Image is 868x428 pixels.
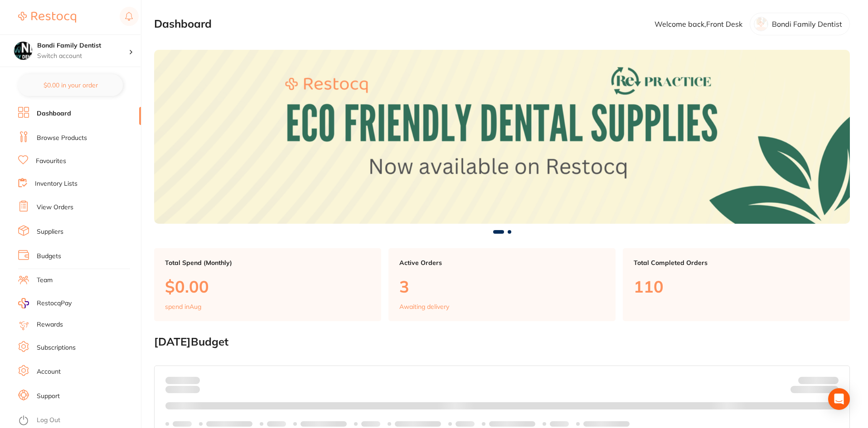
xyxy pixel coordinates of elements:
p: Labels extended [301,420,347,428]
a: Support [37,392,60,401]
p: 3 [399,277,605,296]
strong: $0.00 [184,376,200,385]
a: RestocqPay [18,298,72,308]
a: Team [37,276,53,285]
p: Remaining: [790,384,839,395]
p: Budget: [798,377,839,384]
h2: Dashboard [154,18,212,30]
p: Labels extended [489,420,535,428]
div: Open Intercom Messenger [828,388,850,410]
p: Labels [550,420,569,428]
a: Log Out [37,416,60,425]
p: Labels [361,420,380,428]
a: Rewards [37,320,63,329]
a: Restocq Logo [18,7,76,28]
p: Labels [267,420,286,428]
p: Labels extended [583,420,630,428]
a: Favourites [36,157,66,166]
p: Total Completed Orders [634,259,839,266]
p: Labels [456,420,475,428]
p: Active Orders [399,259,605,266]
p: month [165,384,200,395]
img: Restocq Logo [18,12,76,23]
p: $0.00 [165,277,370,296]
img: Bondi Family Dentist [14,42,32,60]
p: Labels extended [206,420,252,428]
a: Total Spend (Monthly)$0.00spend inAug [154,248,381,322]
a: View Orders [37,203,73,212]
a: Dashboard [37,109,71,118]
a: Inventory Lists [35,179,78,188]
p: Labels [173,420,192,428]
button: Log Out [18,414,138,428]
a: Subscriptions [37,343,76,352]
p: spend in Aug [165,303,201,310]
p: Total Spend (Monthly) [165,259,370,266]
strong: $0.00 [823,387,839,395]
a: Browse Products [37,134,87,143]
p: Switch account [37,52,129,61]
p: Awaiting delivery [399,303,449,310]
p: Spent: [165,377,200,384]
img: RestocqPay [18,298,29,308]
a: Suppliers [37,227,63,236]
a: Budgets [37,252,61,261]
h4: Bondi Family Dentist [37,41,129,50]
a: Account [37,367,61,376]
strong: $NaN [821,376,839,385]
img: Dashboard [154,50,850,224]
span: RestocqPay [37,299,72,308]
p: Labels extended [395,420,441,428]
a: Active Orders3Awaiting delivery [388,248,616,322]
p: Bondi Family Dentist [772,20,842,28]
h2: [DATE] Budget [154,336,850,348]
button: $0.00 in your order [18,74,123,96]
p: Welcome back, Front Desk [655,20,742,28]
p: 110 [634,277,839,296]
a: Total Completed Orders110 [623,248,850,322]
